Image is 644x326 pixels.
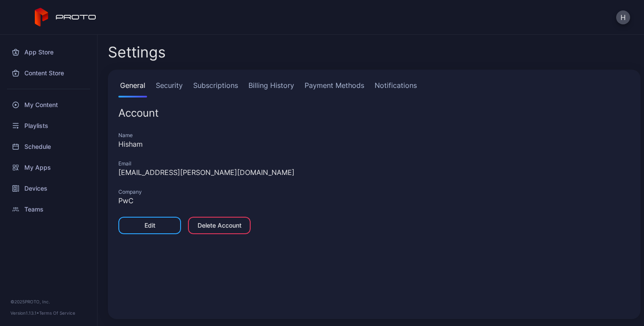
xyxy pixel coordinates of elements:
[118,217,181,234] button: Edit
[10,310,39,316] span: Version 1.13.1 •
[118,188,630,195] div: Company
[118,139,630,149] div: Hisham
[10,298,87,305] div: © 2025 PROTO, Inc.
[5,63,92,84] a: Content Store
[118,132,630,139] div: Name
[616,10,630,24] button: H
[144,222,155,229] div: Edit
[154,80,184,97] a: Security
[5,42,92,63] a: App Store
[303,80,366,97] a: Payment Methods
[5,136,92,157] a: Schedule
[373,80,419,97] a: Notifications
[5,199,92,220] a: Teams
[118,108,630,118] div: Account
[5,178,92,199] a: Devices
[108,44,166,60] h2: Settings
[191,80,240,97] a: Subscriptions
[39,310,75,316] a: Terms Of Service
[198,222,241,229] div: Delete Account
[5,94,92,115] a: My Content
[118,167,630,178] div: [EMAIL_ADDRESS][PERSON_NAME][DOMAIN_NAME]
[118,80,147,97] a: General
[188,217,251,234] button: Delete Account
[118,160,630,167] div: Email
[5,115,92,136] a: Playlists
[247,80,296,97] a: Billing History
[118,195,630,206] div: PwC
[5,157,92,178] a: My Apps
